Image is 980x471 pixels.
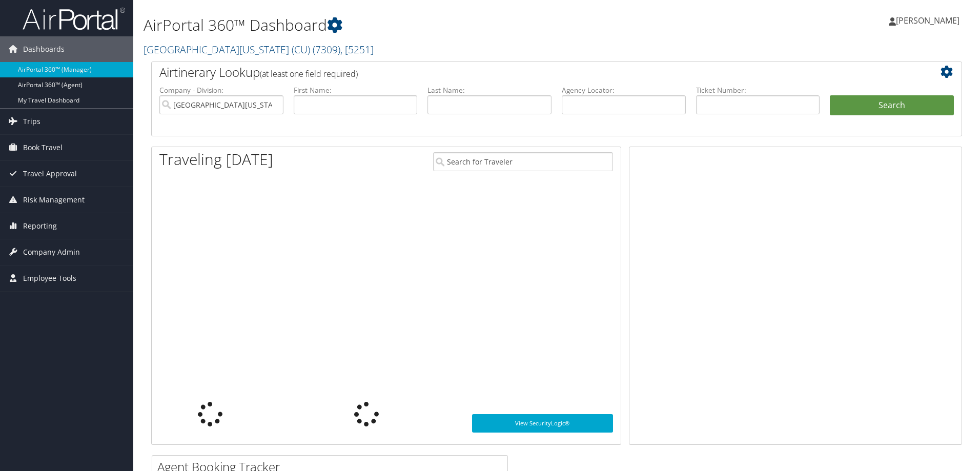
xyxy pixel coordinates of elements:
[472,414,613,433] a: View SecurityLogic®
[340,43,374,56] span: , [ 5251 ]
[23,187,85,213] span: Risk Management
[144,14,695,36] h1: AirPortal 360™ Dashboard
[696,85,820,95] label: Ticket Number:
[896,15,959,26] span: [PERSON_NAME]
[23,36,65,62] span: Dashboards
[23,213,57,239] span: Reporting
[433,152,613,171] input: Search for Traveler
[562,85,686,95] label: Agency Locator:
[313,43,340,56] span: ( 7309 )
[23,239,80,265] span: Company Admin
[427,85,552,95] label: Last Name:
[889,5,970,36] a: [PERSON_NAME]
[144,43,374,56] a: [GEOGRAPHIC_DATA][US_STATE] (CU)
[159,64,886,81] h2: Airtinerary Lookup
[23,265,76,291] span: Employee Tools
[159,85,283,95] label: Company - Division:
[260,68,358,79] span: (at least one field required)
[23,161,77,187] span: Travel Approval
[23,7,125,31] img: airportal-logo.png
[159,149,273,170] h1: Traveling [DATE]
[23,109,40,134] span: Trips
[294,85,418,95] label: First Name:
[23,135,63,160] span: Book Travel
[830,95,954,116] button: Search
